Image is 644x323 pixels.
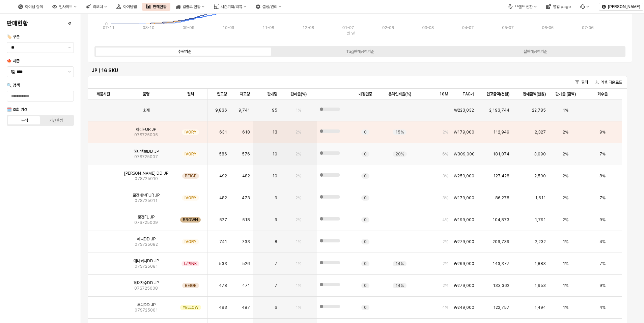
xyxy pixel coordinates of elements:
span: 07S725011 [135,198,158,203]
span: 8 [275,239,277,244]
span: YELLOW [183,305,198,310]
span: ₩309,000 [454,151,474,157]
span: 618 [242,129,250,135]
span: 1% [296,305,301,310]
span: 0 [364,129,367,135]
span: BEIGE [185,283,196,288]
span: 2% [563,195,568,201]
span: 2% [563,129,568,135]
button: 입출고 현황 [172,3,208,11]
span: 2% [443,129,448,135]
span: 0 [364,217,367,223]
span: 2% [296,151,301,157]
span: 527 [219,217,227,223]
span: 22,785 [532,108,546,113]
span: 2% [296,129,301,135]
span: 2% [296,217,301,223]
span: 4% [442,305,448,310]
span: IVORY [185,239,196,244]
button: 영업 page [542,3,575,11]
span: 입고량 [217,91,227,97]
span: 10 [272,173,277,179]
div: 판매현황 [142,3,170,11]
span: 9% [599,283,606,288]
span: 입고금액(천원) [486,91,509,97]
span: 0 [364,151,367,157]
span: 7 [275,261,277,266]
div: 판매현황 [153,4,166,9]
main: App Frame [81,14,644,323]
label: 누적 [9,117,40,123]
div: 영업 page [553,4,571,9]
label: 수량기준 [97,49,272,55]
span: 1% [563,305,568,310]
span: ₩179,000 [454,195,474,201]
span: 18M [439,91,448,97]
div: Tag판매금액기준 [346,49,374,54]
span: 애나버니DD JP [134,258,159,264]
span: 7% [599,195,606,201]
div: 아이템맵 [112,3,141,11]
span: 2% [563,151,568,157]
span: 로건배색FUR JP [133,193,160,198]
span: 4% [442,217,448,223]
span: 1,883 [534,261,546,266]
span: 🏷️ 구분 [7,34,20,39]
span: 1% [563,261,568,266]
span: 7 [275,283,277,288]
span: 471 [242,283,250,288]
span: 1% [296,239,301,244]
span: 104,873 [493,217,509,223]
span: 2% [563,217,568,223]
span: 7% [599,151,606,157]
span: ₩279,000 [454,239,474,244]
span: 2% [296,173,301,179]
span: 576 [242,151,250,157]
span: 478 [219,283,227,288]
span: 판매율 (금액) [555,91,576,97]
div: 리오더 [93,4,103,9]
div: 입출고 현황 [183,4,200,9]
span: 소계 [143,108,149,113]
button: 리오더 [82,3,111,11]
span: 2,232 [535,239,546,244]
button: 필터 [572,78,591,86]
div: 인사이트 [59,4,73,9]
span: 473 [242,195,250,201]
span: 13 [272,129,277,135]
span: 1% [563,283,568,288]
span: ₩249,000 [454,305,474,310]
div: 아이템맵 [123,4,137,9]
button: 제안 사항 표시 [65,67,74,77]
span: 헤니DD JP [137,236,156,242]
span: 회수율 [597,91,608,97]
span: 533 [219,261,227,266]
button: 시즌기획/리뷰 [210,3,250,11]
span: 733 [242,239,250,244]
span: 4% [599,239,606,244]
span: 493 [219,305,227,310]
span: 1% [563,239,568,244]
span: 482 [219,195,227,201]
button: 아이템 검색 [14,3,47,11]
div: 누적 [21,118,28,123]
button: 설정/관리 [252,3,285,11]
span: 9% [599,129,606,135]
span: 14% [395,283,404,288]
span: 0 [364,283,367,288]
span: IVORY [185,129,196,135]
span: 07S725005 [134,132,158,138]
span: ₩199,000 [454,217,474,223]
span: 181,074 [493,151,509,157]
span: 631 [219,129,227,135]
span: 9% [599,217,606,223]
span: 판매금액(천원) [523,91,546,97]
span: 482 [242,173,250,179]
span: 95 [272,108,277,113]
span: 86,278 [495,195,509,201]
